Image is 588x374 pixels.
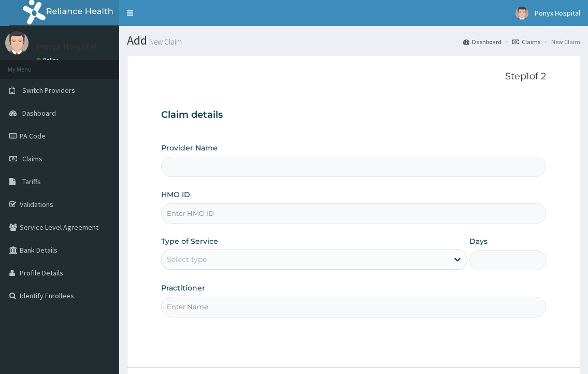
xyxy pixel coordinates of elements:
[161,236,218,246] label: Type of Service
[161,297,546,317] input: Enter Name
[161,143,218,153] label: Provider Name
[161,71,546,82] p: Step 1 of 2
[161,189,190,200] label: HMO ID
[535,8,580,18] span: Ponyx Hospital
[22,154,42,163] span: Claims
[36,57,61,64] a: Online
[541,37,580,46] li: New Claim
[161,283,205,293] label: Practitioner
[5,31,28,54] img: User Image
[161,203,546,224] input: Enter HMO ID
[463,37,501,46] a: Dashboard
[512,37,540,46] a: Claims
[161,109,546,121] h3: Claim details
[469,236,487,246] label: Days
[22,108,56,118] span: Dashboard
[22,177,41,186] span: Tariffs
[36,42,97,51] p: Ponyx Hospital
[167,254,207,265] div: Select type
[147,38,182,46] small: New Claim
[127,34,580,47] h1: Add
[22,86,75,95] span: Switch Providers
[515,7,528,20] img: User Image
